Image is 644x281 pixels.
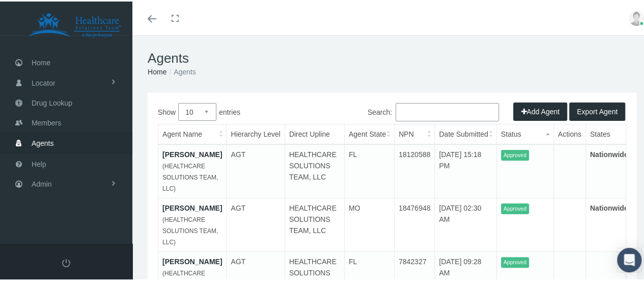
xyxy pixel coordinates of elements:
td: AGT [227,143,285,197]
div: Open Intercom Messenger [617,246,641,271]
td: HEALTHCARE SOLUTIONS TEAM, LLC [285,197,344,250]
th: Direct Upline [285,123,344,143]
span: Drug Lookup [32,92,72,111]
span: Approved [501,148,529,159]
span: Admin [32,173,52,192]
th: Actions [553,123,585,143]
label: Search: [368,101,499,120]
b: Nationwide: [590,149,630,157]
li: Agents [166,65,195,76]
th: Hierarchy Level [227,123,285,143]
span: Locator [32,72,55,91]
span: Approved [501,256,529,266]
span: Agents [32,132,54,151]
td: FL [344,143,394,197]
a: [PERSON_NAME] [162,256,222,264]
th: Agent Name: activate to sort column ascending [158,123,227,143]
label: Show entries [158,101,392,119]
td: AGT [227,197,285,250]
span: (HEALTHCARE SOLUTIONS TEAM, LLC) [162,161,218,191]
a: [PERSON_NAME] [162,149,222,157]
td: 18120588 [394,143,434,197]
th: Date Submitted: activate to sort column ascending [435,123,497,143]
td: [DATE] 15:18 PM [435,143,497,197]
span: (HEALTHCARE SOLUTIONS TEAM, LLC) [162,215,218,244]
h1: Agents [148,49,636,65]
th: NPN: activate to sort column ascending [394,123,434,143]
img: user-placeholder.jpg [629,9,644,24]
td: MO [344,197,394,250]
img: HEALTHCARE SOLUTIONS TEAM, LLC [13,11,135,37]
td: [DATE] 02:30 AM [435,197,497,250]
td: HEALTHCARE SOLUTIONS TEAM, LLC [285,143,344,197]
span: Home [32,52,50,71]
span: Help [32,153,46,172]
button: Add Agent [513,101,567,119]
a: Home [148,66,166,74]
th: Status: activate to sort column descending [496,123,553,143]
td: 18476948 [394,197,434,250]
a: [PERSON_NAME] [162,202,222,211]
input: Search: [396,101,499,120]
span: Members [32,112,61,131]
select: Showentries [178,101,216,119]
b: Nationwide: [590,202,630,211]
span: Approved [501,202,529,213]
th: Agent State: activate to sort column ascending [344,123,394,143]
button: Export Agent [569,101,625,119]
